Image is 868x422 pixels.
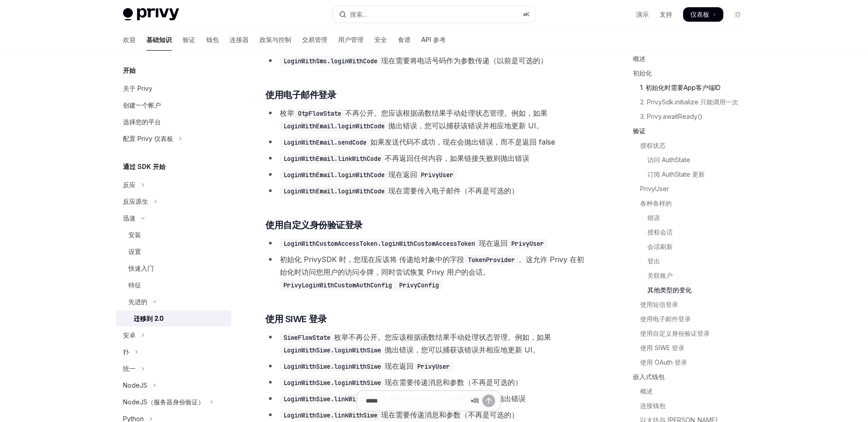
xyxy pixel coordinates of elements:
[123,8,179,21] img: 灯光标志
[731,7,745,22] button: 切换暗模式
[640,199,672,207] font: 各种各样的
[123,135,173,142] font: 配置 Privy 仪表板
[123,29,136,51] a: 欢迎
[265,89,336,100] font: 使用电子邮件登录
[519,255,526,264] font: 。
[280,121,388,131] code: LoginWithEmail.loginWithCode
[633,370,752,384] a: 嵌入式钱包
[123,381,147,389] font: NodeJS
[206,36,219,43] font: 钱包
[116,193,231,210] button: 切换 React Native 部分
[633,268,752,283] a: 关联账户
[633,138,752,153] a: 授权状态
[116,80,231,97] a: 关于 Privy
[421,29,446,51] a: API 参考
[526,11,530,18] font: K
[128,264,154,272] font: 快速入门
[123,66,136,74] font: 开始
[280,108,294,117] font: 枚举
[479,239,508,248] font: 现在返回
[116,344,231,360] button: 切换 Flutter 部分
[508,239,547,249] code: PrivyUser
[116,361,231,377] button: 切换 Unity 部分
[640,402,665,409] font: 连接钱包
[633,124,752,138] a: 验证
[128,248,141,255] font: 设置
[116,227,231,243] a: 安装
[146,36,172,43] font: 基础知识
[647,214,660,221] font: 错误
[366,391,467,411] input: 提问...
[640,358,687,366] font: 使用 OAuth 登录
[123,398,204,406] font: NodeJS（服务器身份验证）
[464,255,519,265] code: TokenProvider
[636,10,649,18] font: 演示
[633,254,752,268] a: 登出
[123,101,161,109] font: 创建一个帐户
[280,255,435,264] font: 初始化 PrivySDK 时，您现在应该将 传递给对象
[294,108,345,118] code: OtpFlowState
[633,355,752,370] a: 使用 OAuth 登录
[116,377,231,394] button: 切换 NodeJS 部分
[636,10,649,19] a: 演示
[633,312,752,326] a: 使用电子邮件登录
[640,344,684,352] font: 使用 SIWE 登录
[640,98,738,106] font: 2. PrivySdk.initialize 只能调用一次
[116,177,231,193] button: 切换 React 部分
[123,36,136,43] font: 欢迎
[280,345,385,355] code: LoginWithSiwe.loginWithSiwe
[338,29,363,51] a: 用户管理
[259,36,291,43] font: 政策与控制
[633,80,752,95] a: 1. 初始化时需要App客户端ID
[690,10,709,18] font: 仪表板
[633,225,752,239] a: 授权会话
[370,137,555,146] font: 如果发送代码不成功，现在会抛出错误，而不是返回 false
[633,384,752,399] a: 概述
[230,29,249,51] a: 连接器
[414,361,453,371] code: PrivyUser
[640,141,665,149] font: 授权状态
[374,36,387,43] font: 安全
[633,239,752,254] a: 会话刷新
[123,197,148,205] font: 反应原生
[116,394,231,410] button: 切换 NodeJS（服务器身份验证）部分
[280,280,396,290] code: PrivyLoginWithCustomAuthConfig
[374,29,387,51] a: 安全
[123,365,136,372] font: 统一
[116,294,231,310] button: 切换高级部分
[128,281,141,289] font: 特征
[647,272,673,279] font: 关联账户
[633,52,752,66] a: 概述
[417,170,457,180] code: PrivyUser
[123,84,152,92] font: 关于 Privy
[123,118,161,126] font: 选择您的平台
[633,283,752,297] a: 其他类型的变化
[435,255,464,264] font: 中的字段
[116,210,231,226] button: 切换 Swift 部分
[633,182,752,196] a: PrivyUser
[280,361,385,371] code: LoginWithSiwe.loginWithSiwe
[398,29,410,51] a: 食谱
[647,170,705,178] font: 订阅 AuthState 更新
[633,95,752,109] a: 2. PrivySdk.initialize 只能调用一次
[640,84,721,91] font: 1. 初始化时需要App客户端ID
[265,220,363,230] font: 使用自定义身份验证登录
[302,36,327,43] font: 交易管理
[350,10,367,18] font: 搜索...
[421,36,446,43] font: API 参考
[683,7,723,22] a: 仪表板
[633,69,652,77] font: 初始化
[385,361,414,370] font: 现在返回
[388,170,417,179] font: 现在返回
[633,297,752,312] a: 使用短信登录
[123,331,136,339] font: 安卓
[523,11,526,18] font: ⌘
[633,109,752,124] a: 3. Privy.awaitReady()
[633,127,646,135] font: 验证
[134,314,164,322] font: 迁移到 2.0
[385,154,529,163] font: 不再返回任何内容，如果链接失败则抛出错误
[146,29,172,51] a: 基础知识
[633,373,665,380] font: 嵌入式钱包
[116,97,231,113] a: 创建一个帐户
[280,239,479,249] code: LoginWithCustomAccessToken.loginWithCustomAccessToken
